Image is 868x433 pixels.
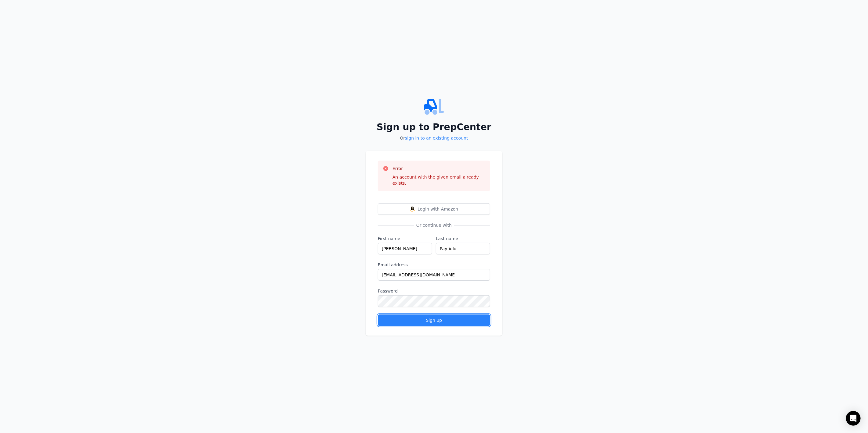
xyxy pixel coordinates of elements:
[366,97,502,117] img: PrepCenter
[366,122,502,133] h2: Sign up to PrepCenter
[378,236,432,242] label: First name
[378,288,490,294] label: Password
[410,207,415,211] img: Login with Amazon
[378,262,490,268] label: Email address
[405,136,468,140] a: sign in to an existing account
[414,222,454,228] span: Or continue with
[383,317,485,323] div: Sign up
[378,203,490,215] button: Login with AmazonLogin with Amazon
[366,135,502,141] p: Or
[846,411,861,426] div: Open Intercom Messenger
[378,314,490,326] button: Sign up
[392,174,485,186] div: An account with the given email already exists.
[392,165,485,172] h3: Error
[418,206,458,212] span: Login with Amazon
[436,236,490,242] label: Last name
